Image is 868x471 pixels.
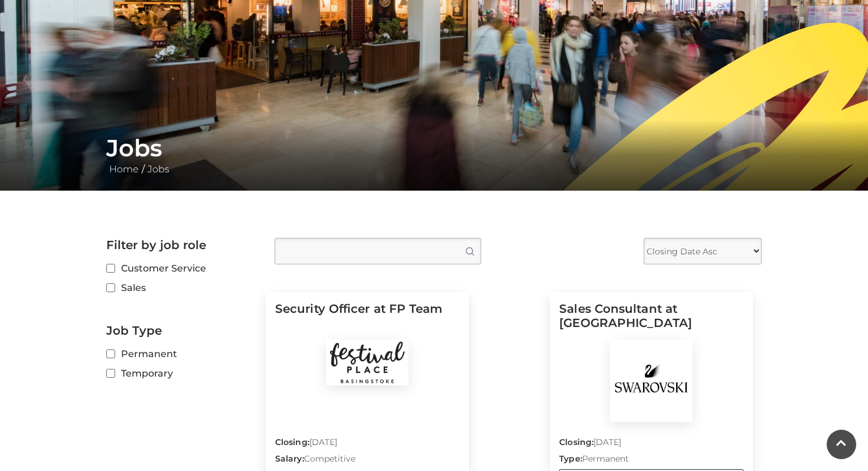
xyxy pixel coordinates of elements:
[106,346,257,361] label: Permanent
[559,453,743,469] p: Permanent
[106,366,257,381] label: Temporary
[326,339,409,385] img: Festival Place
[106,134,762,162] h1: Jobs
[275,453,304,464] strong: Salary:
[106,323,257,338] h2: Job Type
[106,261,257,276] label: Customer Service
[106,238,257,252] h2: Filter by job role
[559,453,582,464] strong: Type:
[275,437,309,447] strong: Closing:
[610,339,693,422] img: Swarovski
[97,134,771,176] div: /
[145,163,172,175] a: Jobs
[275,302,459,339] h5: Security Officer at FP Team
[559,436,743,453] p: [DATE]
[275,436,459,453] p: [DATE]
[106,280,257,295] label: Sales
[275,453,459,469] p: Competitive
[559,437,593,447] strong: Closing:
[559,302,743,339] h5: Sales Consultant at [GEOGRAPHIC_DATA]
[106,163,142,175] a: Home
